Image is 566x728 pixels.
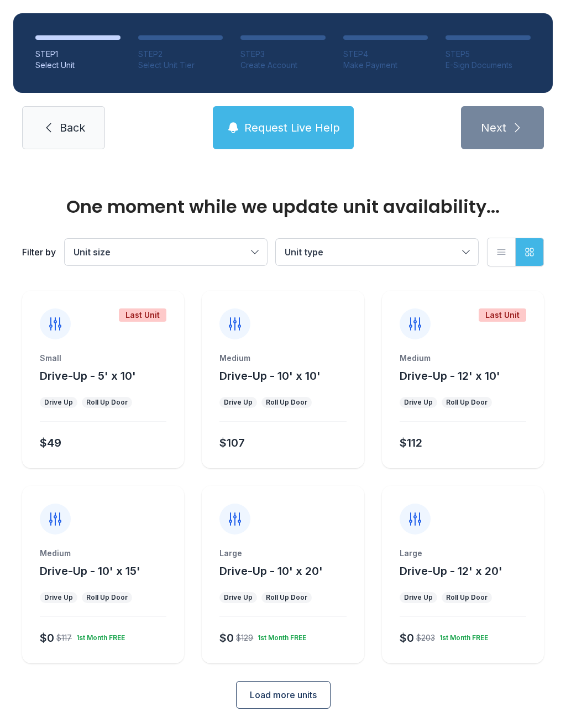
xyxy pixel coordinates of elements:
[224,593,253,602] div: Drive Up
[266,398,307,407] div: Roll Up Door
[236,632,253,643] div: $129
[253,629,306,642] div: 1st Month FREE
[481,120,506,135] span: Next
[400,435,422,451] div: $112
[40,368,136,384] button: Drive-Up - 5' x 10'
[219,368,321,384] button: Drive-Up - 10' x 10'
[22,245,56,259] div: Filter by
[219,548,346,559] div: Large
[479,308,526,322] div: Last Unit
[35,60,120,71] div: Select Unit
[40,564,140,578] span: Drive-Up - 10' x 15'
[86,593,128,602] div: Roll Up Door
[446,49,531,60] div: STEP 5
[40,548,166,559] div: Medium
[250,688,317,701] span: Load more units
[446,593,488,602] div: Roll Up Door
[416,632,435,643] div: $203
[65,239,267,265] button: Unit size
[446,398,488,407] div: Roll Up Door
[276,239,478,265] button: Unit type
[40,563,140,579] button: Drive-Up - 10' x 15'
[44,593,73,602] div: Drive Up
[72,629,125,642] div: 1st Month FREE
[35,49,120,60] div: STEP 1
[400,368,500,384] button: Drive-Up - 12' x 10'
[400,369,500,383] span: Drive-Up - 12' x 10'
[400,564,502,578] span: Drive-Up - 12' x 20'
[40,435,61,451] div: $49
[446,60,531,71] div: E-Sign Documents
[22,198,544,216] div: One moment while we update unit availability...
[56,632,72,643] div: $117
[138,49,223,60] div: STEP 2
[219,630,234,646] div: $0
[240,60,326,71] div: Create Account
[400,548,526,559] div: Large
[400,630,414,646] div: $0
[240,49,326,60] div: STEP 3
[60,120,85,135] span: Back
[244,120,340,135] span: Request Live Help
[404,398,433,407] div: Drive Up
[343,60,428,71] div: Make Payment
[219,563,323,579] button: Drive-Up - 10' x 20'
[40,369,136,383] span: Drive-Up - 5' x 10'
[435,629,488,642] div: 1st Month FREE
[343,49,428,60] div: STEP 4
[119,308,166,322] div: Last Unit
[40,630,54,646] div: $0
[86,398,128,407] div: Roll Up Door
[44,398,73,407] div: Drive Up
[400,563,502,579] button: Drive-Up - 12' x 20'
[224,398,253,407] div: Drive Up
[40,353,166,364] div: Small
[138,60,223,71] div: Select Unit Tier
[74,247,111,258] span: Unit size
[285,247,323,258] span: Unit type
[219,369,321,383] span: Drive-Up - 10' x 10'
[219,353,346,364] div: Medium
[400,353,526,364] div: Medium
[404,593,433,602] div: Drive Up
[266,593,307,602] div: Roll Up Door
[219,564,323,578] span: Drive-Up - 10' x 20'
[219,435,245,451] div: $107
